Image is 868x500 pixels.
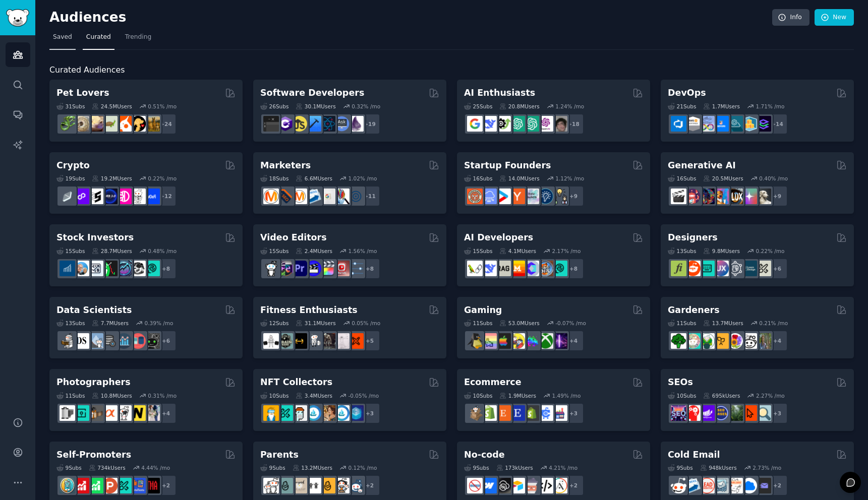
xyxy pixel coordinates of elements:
img: llmops [538,261,553,276]
div: + 2 [359,475,380,496]
h2: Crypto [56,159,90,172]
div: 13.2M Users [293,464,332,471]
img: userexperience [727,261,743,276]
img: UI_Design [699,261,715,276]
div: 1.12 % /mo [555,175,584,182]
div: 9.8M Users [703,247,740,255]
div: 0.48 % /mo [148,247,177,255]
div: 12 Sub s [260,320,288,327]
img: GardeningUK [713,333,729,349]
img: B2BSaaS [741,478,757,493]
h2: NFT Collectors [260,376,332,389]
img: SEO_cases [713,405,729,421]
img: AskMarketing [292,189,307,204]
img: starryai [741,189,757,204]
img: deepdream [699,189,715,204]
img: SaaS [481,189,497,204]
img: AWS_Certified_Experts [685,116,701,132]
img: Parents [348,478,364,493]
h2: Self-Promoters [56,449,131,461]
img: learnjavascript [292,116,307,132]
div: 1.71 % /mo [756,103,785,110]
img: datasets [130,333,146,349]
h2: Video Editors [260,231,327,244]
div: 0.05 % /mo [352,320,380,327]
img: ycombinator [509,189,525,204]
h2: Photographers [56,376,131,389]
img: UX_Design [756,261,771,276]
h2: Startup Founders [464,159,551,172]
img: OpenSourceAI [524,261,539,276]
div: + 8 [155,258,177,279]
img: NFTExchange [263,405,279,421]
div: 28.7M Users [92,247,132,255]
img: cockatiel [116,116,132,132]
img: Local_SEO [727,405,743,421]
div: 0.51 % /mo [148,103,177,110]
img: linux_gaming [467,333,483,349]
h2: Cold Email [668,449,720,461]
img: VideoEditors [306,261,321,276]
div: 1.02 % /mo [349,175,377,182]
img: defiblockchain [116,189,132,204]
div: + 8 [359,258,380,279]
img: GardenersWorld [756,333,771,349]
img: growmybusiness [552,189,567,204]
div: 15 Sub s [464,247,492,255]
img: ballpython [74,116,89,132]
img: aivideo [671,189,686,204]
img: Etsy [495,405,511,421]
div: 0.22 % /mo [756,247,785,255]
div: 10 Sub s [668,392,696,399]
div: 2.4M Users [296,247,332,255]
img: AIDevelopersSociety [552,261,567,276]
img: Docker_DevOps [699,116,715,132]
img: SingleParents [277,478,293,493]
img: flowers [727,333,743,349]
img: Trading [102,261,118,276]
img: elixir [348,116,364,132]
img: premiere [292,261,307,276]
h2: Software Developers [260,87,364,99]
a: Info [772,9,809,26]
div: 53.0M Users [499,320,539,327]
div: 2.17 % /mo [552,247,581,255]
div: 16 Sub s [464,175,492,182]
span: Curated [86,33,111,42]
img: learndesign [741,261,757,276]
div: 0.40 % /mo [759,175,788,182]
img: indiehackers [524,189,539,204]
img: ProductHunters [102,478,118,493]
div: + 24 [155,113,177,135]
div: 13.7M Users [703,320,743,327]
img: vegetablegardening [671,333,686,349]
img: defi_ [144,189,160,204]
img: MistralAI [509,261,525,276]
img: coldemail [713,478,729,493]
img: SavageGarden [699,333,715,349]
div: + 18 [563,113,584,135]
h2: Fitness Enthusiasts [260,304,358,317]
img: ethfinance [60,189,75,204]
img: GYM [263,333,279,349]
img: statistics [88,333,103,349]
span: Curated Audiences [49,64,125,77]
img: WeddingPhotography [144,405,160,421]
img: reviewmyshopify [524,405,539,421]
img: dogbreed [144,116,160,132]
img: OpenAIDev [538,116,553,132]
div: 0.21 % /mo [759,320,788,327]
img: AppIdeas [60,478,75,493]
img: parentsofmultiples [334,478,350,493]
img: webflow [481,478,497,493]
img: ValueInvesting [74,261,89,276]
img: Emailmarketing [685,478,701,493]
img: DevOpsLinks [713,116,729,132]
img: datascience [74,333,89,349]
div: 25 Sub s [464,103,492,110]
div: + 19 [359,113,380,135]
div: 1.56 % /mo [349,247,377,255]
img: analytics [116,333,132,349]
div: + 3 [563,403,584,424]
img: CryptoNews [130,189,146,204]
